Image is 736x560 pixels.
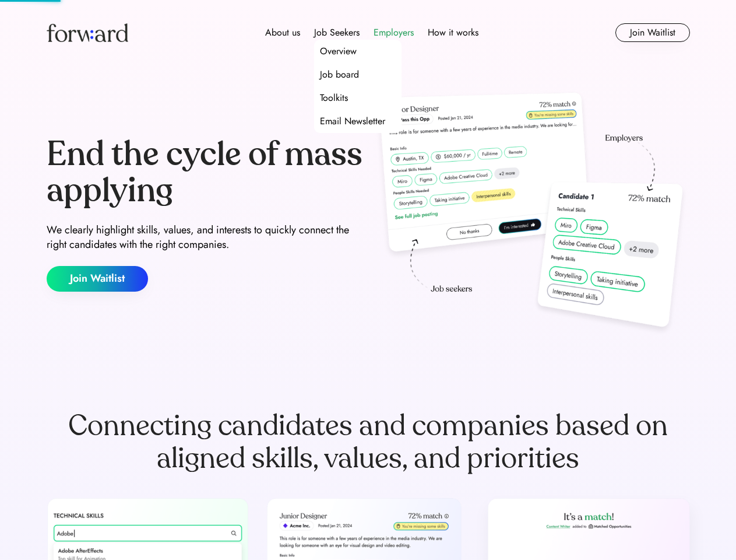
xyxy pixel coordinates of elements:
[373,89,690,339] img: hero-image.png
[374,26,414,40] div: Employers
[320,44,357,58] div: Overview
[314,26,360,40] div: Job Seekers
[615,23,690,42] button: Join Waitlist
[265,26,300,40] div: About us
[47,266,148,292] button: Join Waitlist
[320,114,385,128] div: Email Newsletter
[47,409,690,475] div: Connecting candidates and companies based on aligned skills, values, and priorities
[320,91,348,105] div: Toolkits
[47,223,364,252] div: We clearly highlight skills, values, and interests to quickly connect the right candidates with t...
[428,26,478,40] div: How it works
[47,136,364,208] div: End the cycle of mass applying
[47,23,128,42] img: Forward logo
[320,68,359,82] div: Job board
